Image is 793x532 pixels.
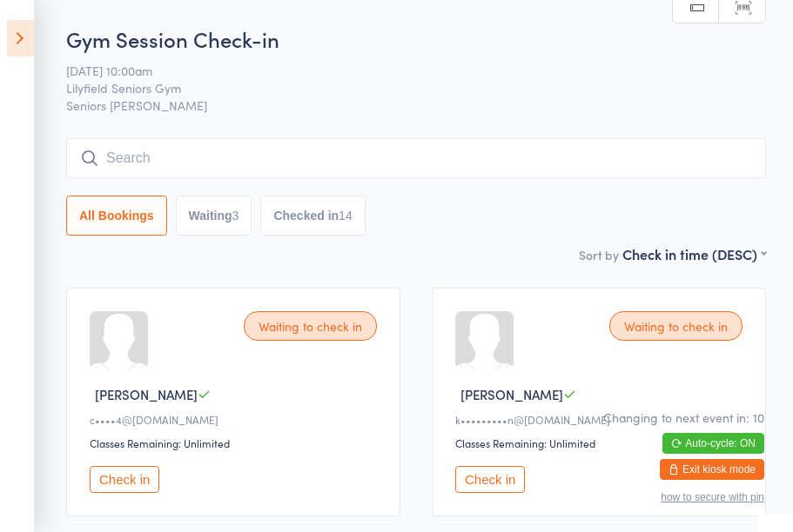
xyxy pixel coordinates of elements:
[232,209,239,223] div: 3
[455,436,748,450] div: Classes Remaining: Unlimited
[66,62,739,79] span: [DATE] 10:00am
[660,459,764,480] button: Exit kiosk mode
[662,433,764,454] button: Auto-cycle: ON
[66,196,167,236] button: All Bookings
[90,436,382,450] div: Classes Remaining: Unlimited
[90,466,159,493] button: Check in
[176,196,252,236] button: Waiting3
[460,385,563,403] span: [PERSON_NAME]
[339,209,353,223] div: 14
[90,412,382,427] div: c••••4@[DOMAIN_NAME]
[603,409,764,426] div: Changing to next event in: 10
[579,246,619,263] label: Sort by
[66,79,739,96] span: Lilyfield Seniors Gym
[455,466,525,493] button: Check in
[244,311,377,341] div: Waiting to check in
[66,138,766,178] input: Search
[95,385,198,403] span: [PERSON_NAME]
[66,96,766,114] span: Seniors [PERSON_NAME]
[661,491,764,503] button: how to secure with pin
[260,196,365,236] button: Checked in14
[66,24,766,53] h2: Gym Session Check-in
[622,244,766,263] div: Check in time (DESC)
[609,311,743,341] div: Waiting to check in
[455,412,748,427] div: k•••••••••n@[DOMAIN_NAME]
